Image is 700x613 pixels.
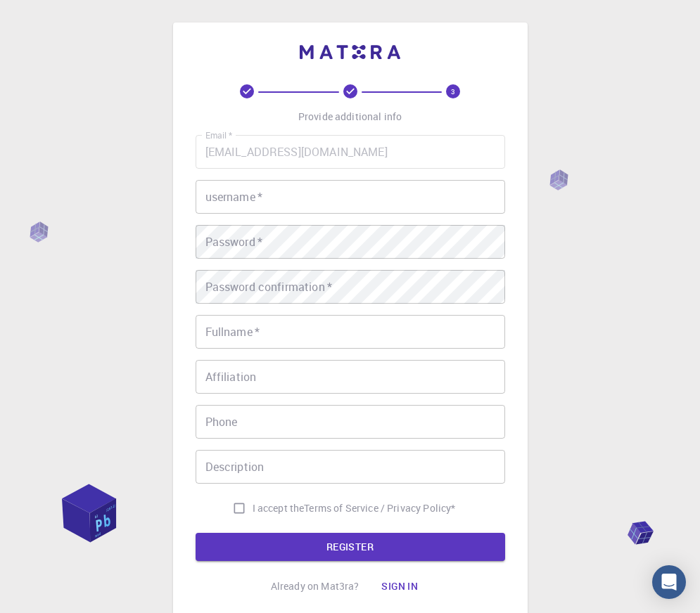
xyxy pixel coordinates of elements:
[451,86,455,96] text: 3
[652,565,686,599] div: Open Intercom Messenger
[205,129,232,141] label: Email
[304,501,455,515] a: Terms of Service / Privacy Policy*
[271,579,359,593] p: Already on Mat3ra?
[196,533,505,561] button: REGISTER
[253,501,305,515] span: I accept the
[304,501,455,515] p: Terms of Service / Privacy Policy *
[370,572,429,600] button: Sign in
[298,110,402,124] p: Provide additional info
